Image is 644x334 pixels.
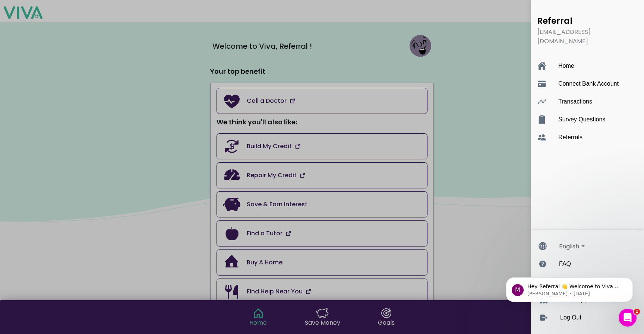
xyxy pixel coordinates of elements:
[558,134,631,141] ion-label: Referrals
[534,15,641,27] ion-list-header: Referral
[495,262,644,314] iframe: Intercom notifications message
[534,255,644,273] a: FAQ
[634,309,640,315] span: 1
[558,80,631,87] ion-label: Connect Bank Account
[560,314,628,321] ion-label: Log Out
[534,27,641,46] ion-note: [EMAIL_ADDRESS][DOMAIN_NAME]
[558,98,631,105] ion-label: Transactions
[619,309,637,327] iframe: Intercom live chat
[558,116,631,123] ion-label: Survey Questions
[558,63,631,69] ion-label: Home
